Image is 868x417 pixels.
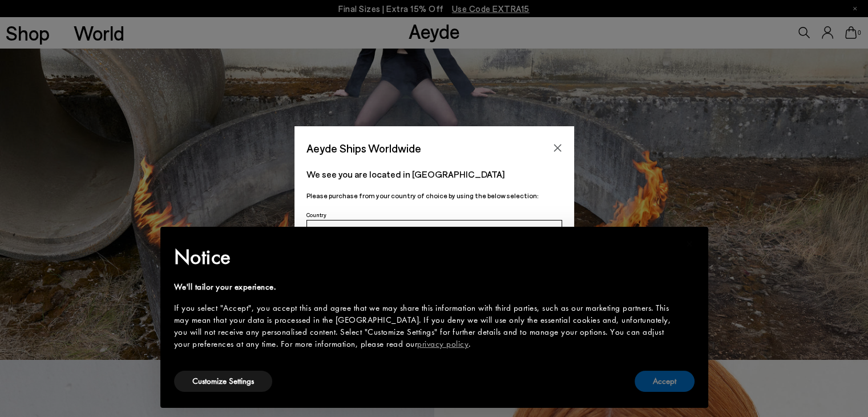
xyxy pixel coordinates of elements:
button: Customize Settings [174,371,272,392]
p: Please purchase from your country of choice by using the below selection: [306,190,562,201]
button: Accept [635,371,695,392]
div: We'll tailor your experience. [174,281,676,293]
a: privacy policy [417,338,469,350]
h2: Notice [174,242,676,272]
button: Close this notice [676,230,704,258]
button: Close [549,139,566,157]
div: If you select "Accept", you accept this and agree that we may share this information with third p... [174,302,676,350]
span: Aeyde Ships Worldwide [306,138,421,158]
span: × [686,235,693,252]
p: We see you are located in [GEOGRAPHIC_DATA] [306,167,562,181]
span: Country [306,211,326,218]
